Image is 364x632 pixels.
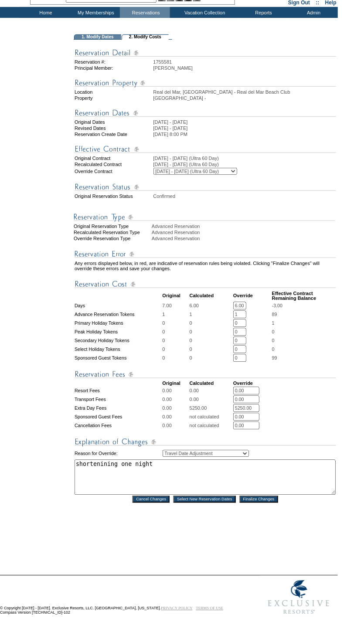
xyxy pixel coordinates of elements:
td: [DATE] - [DATE] [153,119,336,125]
td: 0 [190,328,232,336]
div: Recalculated Reservation Type [74,230,151,235]
td: 0.00 [163,387,189,395]
span: -3.00 [272,303,282,309]
td: Extra Day Fees [75,404,162,412]
td: 0 [163,328,189,336]
input: Select New Reservation Dates [173,496,236,503]
img: Reservation Property [75,78,336,88]
td: Cancellation Fees [75,422,162,430]
td: Select Holiday Tokens [75,346,162,353]
td: 2. Modify Costs [122,34,169,40]
td: 5250.00 [190,404,232,412]
td: Sponsored Guest Fees [75,413,162,421]
img: Exclusive Resorts [260,576,338,619]
td: 1 [163,311,189,319]
td: Revised Dates [75,126,153,131]
td: Location [75,89,153,95]
td: 0 [190,354,232,362]
td: 0 [163,319,189,327]
img: Reservation Type [74,212,335,223]
img: Reservation Cost [75,279,336,290]
td: 0.00 [163,404,189,412]
td: not calculated [190,422,232,430]
td: Override [233,291,271,301]
td: [DATE] 8:00 PM [153,132,336,137]
td: Confirmed [153,194,336,199]
td: 1. Modify Dates [74,34,121,40]
td: Override Contract [75,168,153,175]
td: 0 [190,346,232,353]
td: Reservations [120,7,170,18]
td: [GEOGRAPHIC_DATA] - [153,95,336,101]
td: Peak Holiday Tokens [75,328,162,336]
span: 89 [272,312,277,317]
td: Secondary Holiday Tokens [75,337,162,345]
td: Calculated [190,381,232,386]
td: My Memberships [70,7,120,18]
td: Resort Fees [75,387,162,395]
span: 99 [272,356,277,361]
td: Advance Reservation Tokens [75,311,162,319]
td: Real del Mar, [GEOGRAPHIC_DATA] - Real del Mar Beach Club [153,89,336,95]
input: Finalize Changes [240,496,278,503]
td: 0 [190,319,232,327]
img: Reservation Status [75,182,336,193]
a: TERMS OF USE [196,606,224,611]
td: Admin [288,7,338,18]
img: Reservation Fees [75,369,336,380]
img: Effective Contract [75,144,336,155]
td: Vacation Collection [170,7,238,18]
td: Sponsored Guest Tokens [75,354,162,362]
span: 1 [272,321,275,326]
td: 0.00 [190,387,232,395]
td: Transport Fees [75,396,162,404]
td: 0 [163,346,189,353]
td: Reservation Create Date [75,132,153,137]
td: Any errors displayed below, in red, are indicative of reservation rules being violated. Clicking ... [75,261,336,271]
img: Reservation Errors [75,249,336,260]
td: 0.00 [163,396,189,404]
td: Effective Contract Remaining Balance [272,291,336,301]
td: Original Dates [75,119,153,125]
div: Override Reservation Type [74,236,151,241]
td: [DATE] - [DATE] [153,126,336,131]
td: Original [163,291,189,301]
td: Original [163,381,189,386]
td: 1755581 [153,59,336,65]
td: [DATE] - [DATE] (Ultra 60 Day) [153,156,336,161]
td: 1 [190,311,232,319]
td: Property [75,95,153,101]
td: 0.00 [163,422,189,430]
input: Cancel Changes [133,496,170,503]
td: 6.00 [190,302,232,310]
img: Reservation Detail [75,48,336,58]
td: [DATE] - [DATE] (Ultra 60 Day) [153,162,336,167]
td: Original Contract [75,156,153,161]
td: Primary Holiday Tokens [75,319,162,327]
td: Reason for Override: [75,449,162,459]
td: not calculated [190,413,232,421]
span: 0 [272,330,275,335]
div: Advanced Reservation [152,224,337,229]
img: Reservation Dates [75,108,336,119]
td: 0.00 [163,413,189,421]
span: 0 [272,338,275,343]
td: [PERSON_NAME] [153,65,336,71]
td: Days [75,302,162,310]
td: 0 [163,354,189,362]
td: 0 [163,337,189,345]
td: 0 [190,337,232,345]
a: PRIVACY POLICY [161,606,193,611]
img: Explanation of Changes [75,437,336,448]
td: Reservation #: [75,59,153,65]
div: Original Reservation Type [74,224,151,229]
div: Advanced Reservation [152,236,337,241]
td: Original Reservation Status [75,194,153,199]
td: Override [233,381,271,386]
td: Principal Member: [75,65,153,71]
td: 7.00 [163,302,189,310]
td: Home [20,7,70,18]
td: Calculated [190,291,232,301]
span: 0 [272,347,275,352]
td: Recalculated Contract [75,162,153,167]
